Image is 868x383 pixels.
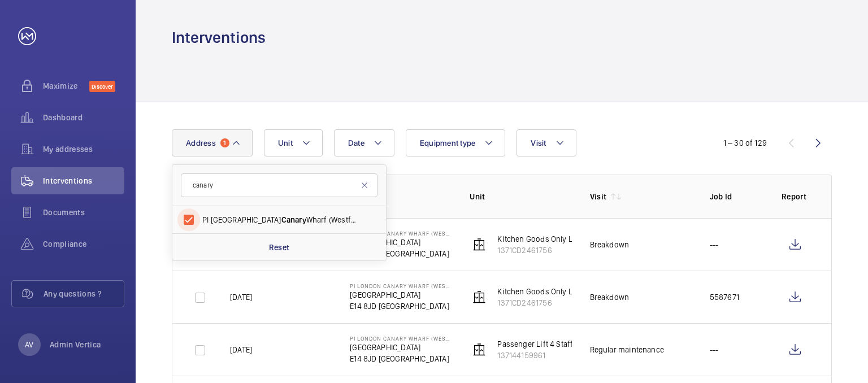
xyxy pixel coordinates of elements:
[472,238,486,251] img: elevator.svg
[497,245,580,256] p: 1371CD2461756
[782,191,809,202] p: Report
[269,242,290,253] p: Reset
[350,353,452,364] p: E14 8JD [GEOGRAPHIC_DATA]
[497,233,580,245] p: Kitchen Goods Only Lift
[497,350,665,361] p: 137144159961
[350,342,452,353] p: [GEOGRAPHIC_DATA]
[44,288,124,299] span: Any questions ?
[186,138,216,147] span: Address
[497,338,665,350] p: Passenger Lift 4 Staff/Guest FF [PERSON_NAME]
[43,175,124,186] span: Interventions
[220,138,229,147] span: 1
[202,214,358,225] span: PI [GEOGRAPHIC_DATA] Wharf (Westferry) - [GEOGRAPHIC_DATA], WHARF E14 8JD
[230,344,252,355] p: [DATE]
[264,129,323,156] button: Unit
[350,230,452,237] p: PI London Canary Wharf (Westferry)
[43,143,124,155] span: My addresses
[350,301,452,312] p: E14 8JD [GEOGRAPHIC_DATA]
[89,81,115,92] span: Discover
[278,138,293,147] span: Unit
[710,239,719,250] p: ---
[710,291,739,303] p: 5587671
[50,339,101,350] p: Admin Vertica
[350,191,452,202] p: Address
[723,137,767,149] div: 1 – 30 of 129
[43,207,124,218] span: Documents
[497,286,580,297] p: Kitchen Goods Only Lift
[470,191,571,202] p: Unit
[517,129,576,156] button: Visit
[281,215,306,224] span: Canary
[350,237,452,248] p: [GEOGRAPHIC_DATA]
[472,290,486,304] img: elevator.svg
[710,191,763,202] p: Job Id
[350,335,452,342] p: PI London Canary Wharf (Westferry)
[531,138,546,147] span: Visit
[334,129,394,156] button: Date
[350,248,452,259] p: E14 8JD [GEOGRAPHIC_DATA]
[43,112,124,123] span: Dashboard
[43,80,89,92] span: Maximize
[230,291,252,303] p: [DATE]
[590,239,630,250] div: Breakdown
[590,291,630,303] div: Breakdown
[348,138,364,147] span: Date
[350,282,452,289] p: PI London Canary Wharf (Westferry)
[420,138,476,147] span: Equipment type
[181,173,377,197] input: Search by address
[710,344,719,355] p: ---
[406,129,506,156] button: Equipment type
[172,129,253,156] button: Address1
[350,289,452,301] p: [GEOGRAPHIC_DATA]
[472,343,486,356] img: elevator.svg
[43,238,124,250] span: Compliance
[590,344,664,355] div: Regular maintenance
[590,191,607,202] p: Visit
[25,339,33,350] p: AV
[497,297,580,308] p: 1371CD2461756
[172,27,266,48] h1: Interventions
